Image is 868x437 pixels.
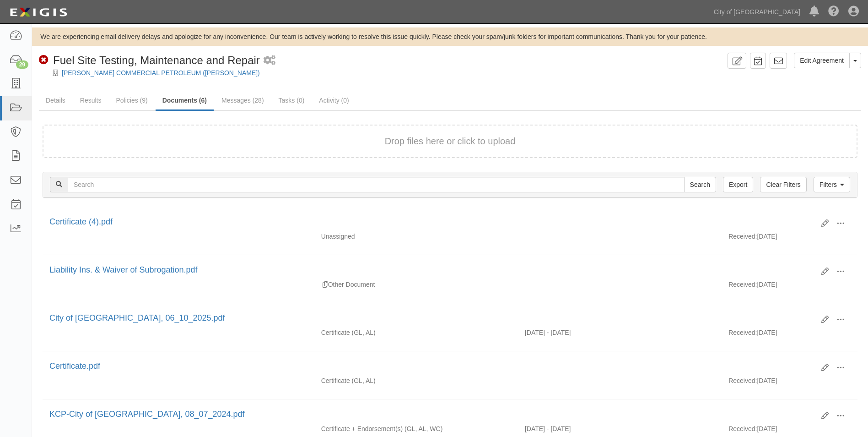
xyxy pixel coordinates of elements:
a: Certificate.pdf [49,361,100,371]
a: City of [GEOGRAPHIC_DATA] [709,3,805,21]
a: Export [723,177,753,192]
div: Fuel Site Testing, Maintenance and Repair [39,53,260,68]
a: Details [39,91,72,109]
a: Results [73,91,108,109]
div: [DATE] [722,280,857,294]
p: Received: [728,232,757,241]
p: Received: [728,328,757,337]
i: Non-Compliant [39,55,49,65]
div: General Liability Auto Liability [314,328,518,337]
div: [DATE] [722,376,857,390]
div: We are experiencing email delivery delays and apologize for any inconvenience. Our team is active... [32,32,868,41]
a: Edit Agreement [794,53,850,68]
span: Fuel Site Testing, Maintenance and Repair [53,54,260,66]
div: Effective 06/08/2024 - Expiration 06/08/2025 [518,424,722,433]
div: Effective - Expiration [518,280,722,280]
div: [DATE] [722,232,857,246]
div: KCP-City of Sacramento, 08_07_2024.pdf [49,409,814,421]
div: General Liability Auto Liability Workers Compensation/Employers Liability [314,424,518,433]
div: General Liability Auto Liability [314,376,518,385]
div: 29 [16,60,28,69]
div: Duplicate [323,280,328,289]
p: Received: [728,376,757,385]
a: Tasks (0) [272,91,312,109]
a: Activity (0) [312,91,356,109]
div: Effective 06/08/2025 - Expiration 06/08/2026 [518,328,722,337]
div: Unassigned [314,232,518,241]
i: Help Center - Complianz [828,6,839,17]
div: Certificate.pdf [49,361,814,372]
div: Certificate (4).pdf [49,216,814,228]
a: City of [GEOGRAPHIC_DATA], 06_10_2025.pdf [49,313,225,322]
i: 2 scheduled workflows [264,56,275,66]
p: Received: [728,280,757,289]
p: Received: [728,424,757,433]
img: logo-5460c22ac91f19d4615b14bd174203de0afe785f0fc80cf4dbbc73dc1793850b.png [7,4,70,21]
a: KCP-City of [GEOGRAPHIC_DATA], 08_07_2024.pdf [49,410,245,419]
a: [PERSON_NAME] COMMERCIAL PETROLEUM ([PERSON_NAME]) [62,69,260,76]
a: Clear Filters [760,177,806,192]
button: Drop files here or click to upload [385,135,516,148]
a: Certificate (4).pdf [49,217,113,226]
a: Liability Ins. & Waiver of Subrogation.pdf [49,265,198,274]
a: Policies (9) [109,91,154,109]
div: City of Sacramento, 06_10_2025.pdf [49,312,814,324]
a: Documents (6) [156,91,214,111]
input: Search [68,177,685,192]
div: Other Document [314,280,518,289]
div: Liability Ins. & Waiver of Subrogation.pdf [49,264,814,276]
input: Search [684,177,716,192]
div: [DATE] [722,328,857,342]
a: Filters [814,177,850,192]
a: Messages (28) [215,91,271,109]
